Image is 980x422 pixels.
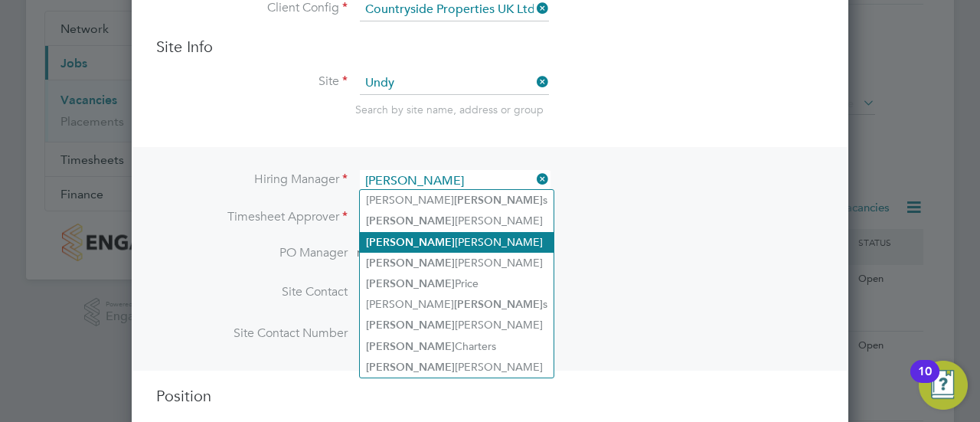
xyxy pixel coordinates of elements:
[360,232,554,253] li: [PERSON_NAME]
[366,214,455,227] b: [PERSON_NAME]
[360,211,554,231] li: [PERSON_NAME]
[357,245,374,260] span: n/a
[454,194,543,207] b: [PERSON_NAME]
[156,325,348,342] label: Site Contact Number
[355,103,544,116] span: Search by site name, address or group
[366,319,455,332] b: [PERSON_NAME]
[360,190,554,211] li: [PERSON_NAME] s
[366,340,455,353] b: [PERSON_NAME]
[156,172,348,188] label: Hiring Manager
[156,37,824,57] h3: Site Info
[156,284,348,300] label: Site Contact
[919,361,968,410] button: Open Resource Center, 10 new notifications
[454,298,543,311] b: [PERSON_NAME]
[360,170,549,192] input: Search for...
[360,315,554,335] li: [PERSON_NAME]
[156,74,348,90] label: Site
[156,386,824,406] h3: Position
[360,294,554,315] li: [PERSON_NAME] s
[360,253,554,273] li: [PERSON_NAME]
[366,236,455,249] b: [PERSON_NAME]
[360,72,549,95] input: Search for...
[918,371,932,391] div: 10
[360,273,554,294] li: Price
[156,245,348,261] label: PO Manager
[366,277,455,290] b: [PERSON_NAME]
[156,209,348,225] label: Timesheet Approver
[366,361,455,374] b: [PERSON_NAME]
[366,257,455,270] b: [PERSON_NAME]
[360,357,554,378] li: [PERSON_NAME]
[360,336,554,357] li: Charters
